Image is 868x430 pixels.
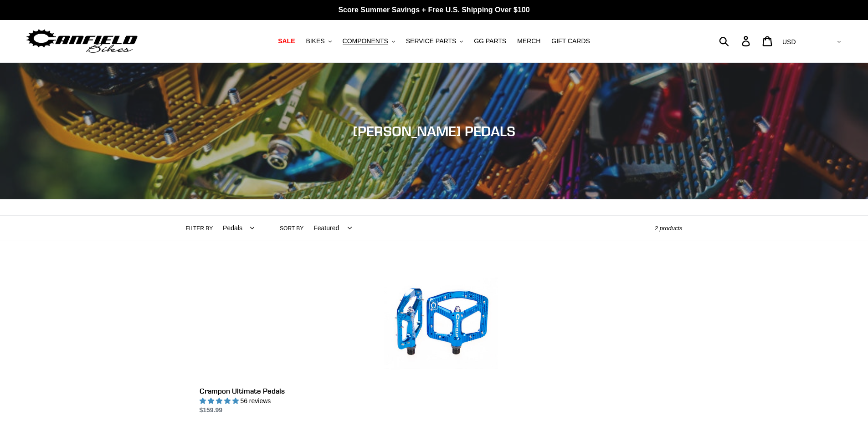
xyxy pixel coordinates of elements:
span: GIFT CARDS [551,37,590,45]
a: GG PARTS [469,35,511,47]
span: [PERSON_NAME] PEDALS [353,123,515,139]
span: SERVICE PARTS [406,37,456,45]
span: SALE [278,37,295,45]
span: GG PARTS [474,37,506,45]
a: GIFT CARDS [547,35,595,47]
span: MERCH [517,37,540,45]
a: SALE [273,35,299,47]
input: Search [724,31,747,51]
a: MERCH [513,35,545,47]
label: Sort by [280,224,303,233]
span: BIKES [306,37,324,45]
img: Canfield Bikes [25,27,139,56]
button: SERVICE PARTS [401,35,467,47]
span: 2 products [655,225,683,232]
button: COMPONENTS [338,35,400,47]
label: Filter by [186,224,213,233]
button: BIKES [301,35,336,47]
span: COMPONENTS [343,37,388,45]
